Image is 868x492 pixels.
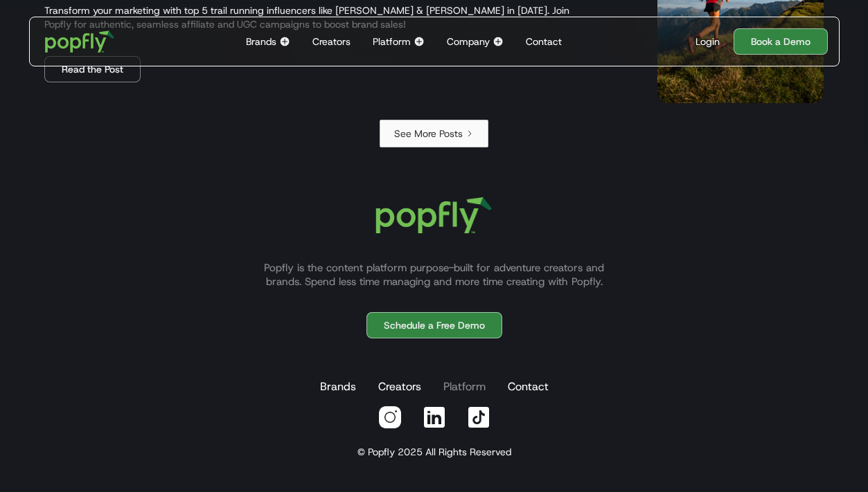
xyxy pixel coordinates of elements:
[734,28,828,55] a: Book a Demo
[357,445,511,459] div: © Popfly 2025 All Rights Reserved
[447,35,490,48] div: Company
[696,35,720,48] div: Login
[44,56,141,82] a: Read the Post
[520,17,567,66] a: Contact
[373,35,411,48] div: Platform
[441,373,488,401] a: Platform
[366,312,502,338] a: Schedule a Free Demo
[44,3,624,31] p: Transform your marketing with top 5 trail running influencers like [PERSON_NAME] & [PERSON_NAME] ...
[394,127,463,140] div: See More Posts
[246,35,276,48] div: Brands
[380,120,488,147] a: Next Page
[505,373,551,401] a: Contact
[307,17,356,66] a: Creators
[11,120,857,147] div: List
[247,261,621,289] p: Popfly is the content platform purpose-built for adventure creators and brands. Spend less time m...
[526,35,562,48] div: Contact
[35,21,125,62] a: home
[690,35,725,48] a: Login
[312,35,351,48] div: Creators
[317,373,359,401] a: Brands
[375,373,424,401] a: Creators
